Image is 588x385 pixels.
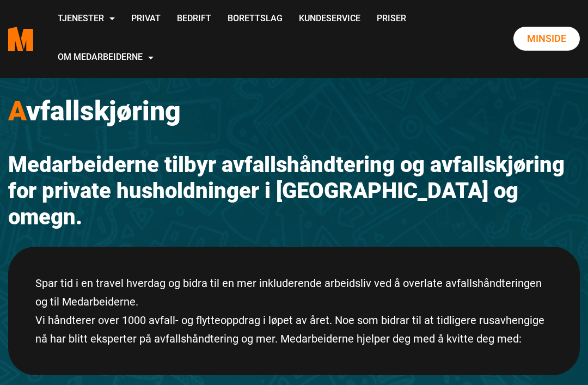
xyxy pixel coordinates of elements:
h2: Medarbeiderne tilbyr avfallshåndtering og avfallskjøring for private husholdninger i [GEOGRAPHIC_... [8,152,580,230]
a: Minside [513,27,580,51]
span: A [8,95,26,127]
a: Om Medarbeiderne [50,39,162,77]
div: Spar tid i en travel hverdag og bidra til en mer inkluderende arbeidsliv ved å overlate avfallshå... [8,247,580,375]
a: Medarbeiderne start page [8,19,33,59]
h1: vfallskjøring [8,95,580,127]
